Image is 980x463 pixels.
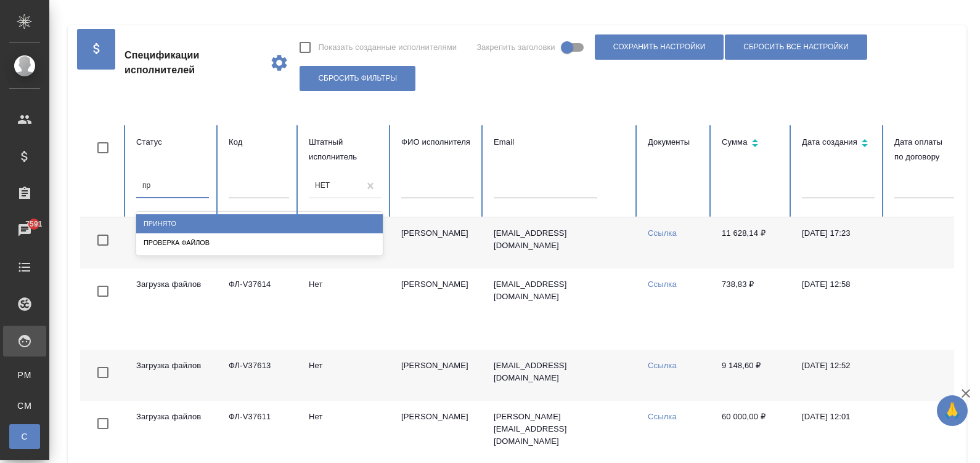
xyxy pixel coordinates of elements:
button: Сбросить все настройки [725,34,867,60]
td: ФЛ-V37614 [219,268,299,350]
a: Ссылка [648,280,677,289]
td: Нет [299,268,391,350]
button: Сохранить настройки [595,34,724,60]
td: Загрузка файлов [126,217,219,268]
td: 11 628,14 ₽ [712,217,792,268]
td: 738,83 ₽ [712,268,792,350]
div: Сортировка [722,135,782,153]
span: Сбросить все настройки [743,42,848,52]
td: [PERSON_NAME] [391,217,484,268]
span: Сохранить настройки [613,42,706,52]
span: Toggle Row Selected [90,360,116,385]
span: CM [15,400,34,412]
div: Документы [648,135,702,150]
button: 🙏 [937,395,968,426]
div: Статус [136,135,209,150]
td: [DATE] 17:23 [792,217,884,268]
td: [PERSON_NAME] [391,268,484,350]
div: Email [494,135,628,150]
td: Загрузка файлов [126,350,219,401]
td: [EMAIL_ADDRESS][DOMAIN_NAME] [484,268,638,350]
td: Загрузка файлов [126,268,219,350]
span: Сбросить фильтры [318,73,397,84]
td: 9 148,60 ₽ [712,350,792,401]
a: 7591 [3,215,46,246]
span: Показать созданные исполнителями [318,41,457,54]
td: Нет [299,350,391,401]
div: Штатный исполнитель [309,135,382,164]
a: Ссылка [648,361,677,370]
a: С [9,424,40,449]
div: Сортировка [802,135,875,153]
div: Нет [315,181,330,191]
span: 7591 [18,218,49,230]
span: PM [15,369,34,381]
a: Ссылка [648,228,677,238]
span: Toggle Row Selected [90,227,116,253]
span: Спецификации исполнителей [125,48,259,78]
span: 🙏 [942,398,963,424]
td: [DATE] 12:52 [792,350,884,401]
span: С [15,430,34,443]
div: ФИО исполнителя [401,135,474,150]
div: Проверка файлов [136,233,383,252]
td: [EMAIL_ADDRESS][DOMAIN_NAME] [484,217,638,268]
td: [EMAIL_ADDRESS][DOMAIN_NAME] [484,350,638,401]
div: Код [229,135,289,150]
a: CM [9,393,40,418]
td: [DATE] 12:58 [792,268,884,350]
td: ФЛ-V37613 [219,350,299,401]
a: PM [9,363,40,387]
button: Сбросить фильтры [300,66,415,91]
span: Закрепить заголовки [476,41,555,54]
div: Сортировка [894,135,967,164]
span: Toggle Row Selected [90,411,116,437]
a: Ссылка [648,412,677,421]
span: Toggle Row Selected [90,278,116,304]
div: Принято [136,214,383,233]
td: [PERSON_NAME] [391,350,484,401]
